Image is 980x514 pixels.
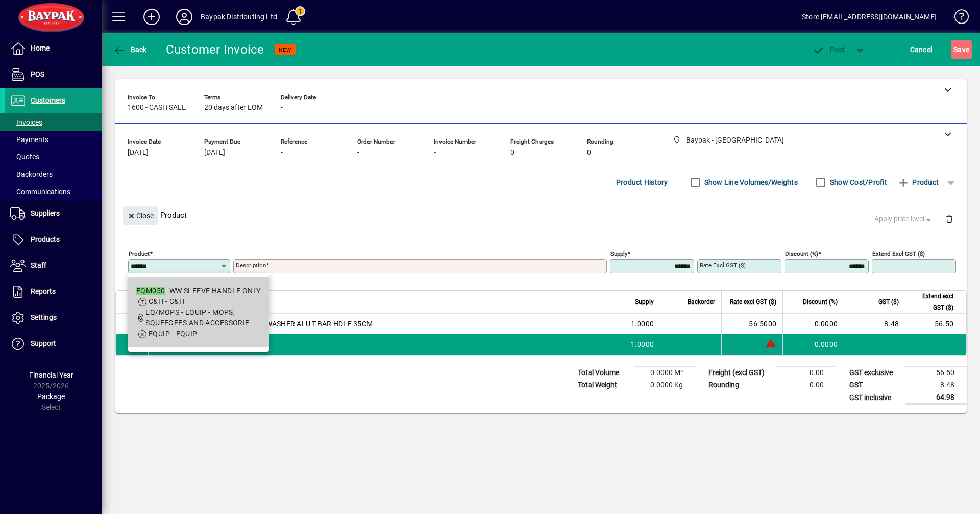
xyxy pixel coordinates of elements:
span: Backorders [10,170,53,178]
td: 0.00 [775,367,836,379]
a: Communications [5,183,102,200]
span: S [953,45,958,54]
td: 0.00 [775,379,836,391]
span: P [830,45,835,54]
td: Rounding [703,379,775,391]
span: Apply price level [874,214,934,224]
span: ost [812,45,845,54]
span: Products [31,235,60,243]
button: Post [807,40,850,59]
a: Staff [5,253,102,278]
td: 56.50 [905,314,966,334]
button: Back [110,40,150,59]
span: 1600 - CASH SALE [128,104,186,112]
button: Delete [937,206,962,231]
span: NEW [279,46,291,53]
span: 1.0000 [631,319,654,329]
td: 8.48 [844,314,905,334]
span: Suppliers [31,209,60,217]
td: Freight (excl GST) [703,367,775,379]
span: [DATE] [128,149,149,157]
button: Close [123,206,158,225]
span: 0 [587,149,591,157]
a: Backorders [5,166,102,183]
button: Cancel [908,40,935,59]
button: Apply price level [870,210,938,228]
td: 8.48 [905,379,967,391]
a: Home [5,36,102,61]
span: - [281,104,283,112]
mat-option: EQM050 - WW SLEEVE HANDLE ONLY [128,277,269,347]
span: 1.0000 [631,339,654,349]
td: Total Volume [573,367,634,379]
span: C&H - C&H [149,297,184,306]
a: Settings [5,305,102,331]
span: Communications [10,188,70,196]
span: Support [31,339,56,347]
a: Quotes [5,148,102,166]
div: Store [EMAIL_ADDRESS][DOMAIN_NAME] [802,9,937,25]
span: ave [953,41,969,58]
a: POS [5,62,102,87]
span: Invoices [10,118,42,126]
a: Products [5,227,102,252]
td: 64.98 [905,391,967,404]
a: Suppliers [5,201,102,226]
label: Show Line Volumes/Weights [702,177,798,188]
mat-label: Rate excl GST ($) [700,262,746,269]
span: Rate excl GST ($) [730,296,776,308]
span: - [434,149,436,157]
span: Extend excl GST ($) [912,291,953,313]
span: 0 [510,149,514,157]
span: - [281,149,283,157]
span: Home [31,44,50,52]
mat-label: Product [129,250,150,258]
span: Financial Year [29,371,73,379]
span: EQUIP - EQUIP [149,330,198,338]
span: EQ/MOPS - EQUIP - MOPS, SQUEEGEES AND ACCESSORIE [145,308,250,327]
button: Product History [612,173,672,192]
span: 20 days after EOM [204,104,263,112]
span: Customers [31,96,65,104]
td: 56.50 [905,367,967,379]
span: POS [31,70,44,78]
td: 0.0000 M³ [634,367,695,379]
td: Total Weight [573,379,634,391]
span: Backorder [688,296,715,308]
span: Discount (%) [803,296,838,308]
div: - WW SLEEVE HANDLE ONLY [136,286,261,296]
span: Close [127,207,154,224]
div: 56.5000 [728,319,776,329]
mat-label: Supply [610,250,627,258]
span: Quotes [10,153,39,161]
span: Settings [31,313,57,321]
div: Baypak Distributing Ltd [201,9,277,25]
td: GST inclusive [844,391,905,404]
div: Product [115,196,967,233]
app-page-header-button: Close [120,211,160,220]
span: GST ($) [878,296,899,308]
a: Payments [5,131,102,148]
em: EQM050 [136,287,165,295]
mat-error: Required [236,273,599,284]
span: Reports [31,287,56,295]
a: Invoices [5,113,102,131]
span: - [357,149,359,157]
a: Knowledge Base [947,2,967,35]
a: Support [5,331,102,357]
app-page-header-button: Back [102,40,158,59]
mat-label: Extend excl GST ($) [872,250,925,258]
button: Profile [168,8,201,26]
span: Cancel [910,41,933,58]
td: 0.0000 Kg [634,379,695,391]
span: [DATE] [204,149,225,157]
div: Customer Invoice [166,41,264,58]
td: GST exclusive [844,367,905,379]
span: Supply [635,296,654,308]
span: Back [113,45,147,54]
span: Staff [31,261,46,269]
span: Product History [616,174,668,191]
button: Save [951,40,972,59]
mat-label: Description [236,262,266,269]
a: Reports [5,279,102,305]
